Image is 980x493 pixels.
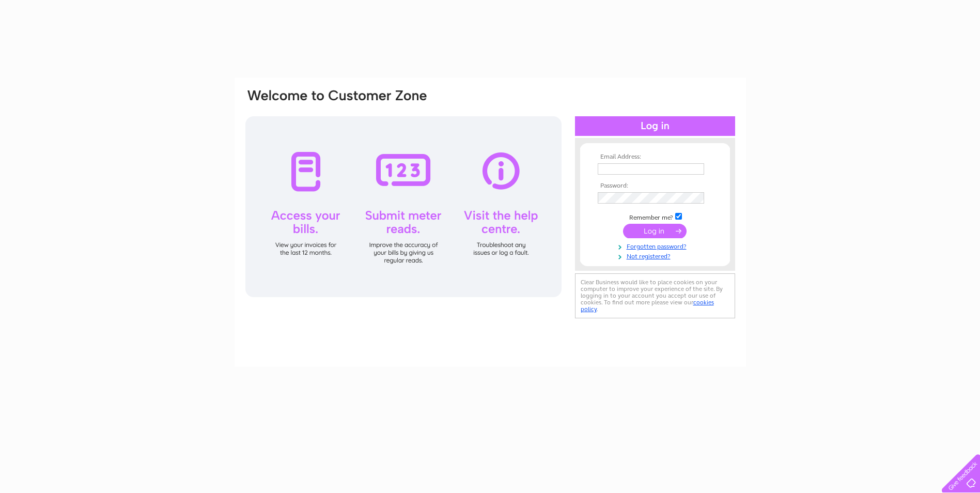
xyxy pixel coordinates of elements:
[581,299,714,313] a: cookies policy
[595,182,715,190] th: Password:
[575,273,735,318] div: Clear Business would like to place cookies on your computer to improve your experience of the sit...
[598,251,715,260] a: Not registered?
[595,153,715,161] th: Email Address:
[598,241,715,251] a: Forgotten password?
[623,224,687,238] input: Submit
[595,211,715,222] td: Remember me?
